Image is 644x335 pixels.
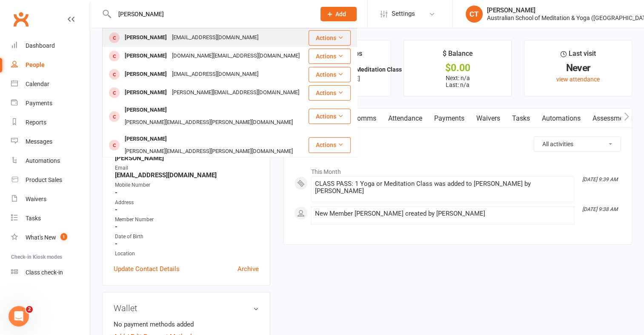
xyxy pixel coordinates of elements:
[26,119,46,126] div: Reports
[26,234,56,241] div: What's New
[26,100,52,107] div: Payments
[115,189,259,196] strong: -
[115,154,259,162] strong: [PERSON_NAME]
[114,264,180,274] a: Update Contact Details
[122,87,169,99] div: [PERSON_NAME]
[11,190,90,209] a: Waivers
[11,263,90,282] a: Class kiosk mode
[26,269,63,276] div: Class check-in
[294,136,621,150] h3: Activity
[315,180,570,195] div: CLASS PASS: 1 Yoga or Meditation Class was added to [PERSON_NAME] by [PERSON_NAME]
[443,48,473,64] div: $ Balance
[11,170,90,190] a: Product Sales
[412,75,504,88] p: Next: n/a Last: n/a
[26,81,49,87] div: Calendar
[115,171,259,179] strong: [EMAIL_ADDRESS][DOMAIN_NAME]
[309,67,351,82] button: Actions
[112,8,309,20] input: Search...
[556,76,600,83] a: view attendance
[11,55,90,75] a: People
[294,163,621,176] li: This Month
[11,36,90,55] a: Dashboard
[122,104,169,116] div: [PERSON_NAME]
[335,11,346,17] span: Add
[309,85,351,101] button: Actions
[122,32,169,44] div: [PERSON_NAME]
[428,109,470,128] a: Payments
[309,137,351,153] button: Actions
[115,223,259,231] strong: -
[11,228,90,247] a: What's New1
[169,32,261,44] div: [EMAIL_ADDRESS][DOMAIN_NAME]
[122,116,295,129] div: [PERSON_NAME][EMAIL_ADDRESS][PERSON_NAME][DOMAIN_NAME]
[536,109,587,128] a: Automations
[114,319,259,329] li: No payment methods added
[309,30,351,46] button: Actions
[122,68,169,81] div: [PERSON_NAME]
[115,181,259,189] div: Mobile Number
[115,164,259,172] div: Email
[11,113,90,132] a: Reports
[26,157,60,164] div: Automations
[115,240,259,248] strong: -
[122,133,169,145] div: [PERSON_NAME]
[582,206,618,212] i: [DATE] 9:38 AM
[315,210,570,217] div: New Member [PERSON_NAME] created by [PERSON_NAME]
[115,216,259,224] div: Member Number
[26,176,62,183] div: Product Sales
[26,138,52,145] div: Messages
[587,109,638,128] a: Assessments
[382,109,428,128] a: Attendance
[347,109,382,128] a: Comms
[169,50,302,62] div: [DOMAIN_NAME][EMAIL_ADDRESS][DOMAIN_NAME]
[26,61,45,68] div: People
[115,206,259,214] strong: -
[9,306,29,326] iframe: Intercom live chat
[115,199,259,207] div: Address
[560,48,595,64] div: Last visit
[466,6,483,23] div: CT
[115,233,259,241] div: Date of Birth
[309,49,351,64] button: Actions
[412,64,504,72] div: $0.00
[114,303,259,313] h3: Wallet
[309,109,351,124] button: Actions
[11,132,90,151] a: Messages
[582,176,618,182] i: [DATE] 9:39 AM
[238,264,259,274] a: Archive
[26,215,41,222] div: Tasks
[506,109,536,128] a: Tasks
[321,7,357,21] button: Add
[122,145,295,158] div: [PERSON_NAME][EMAIL_ADDRESS][PERSON_NAME][DOMAIN_NAME]
[122,50,169,62] div: [PERSON_NAME]
[169,68,261,81] div: [EMAIL_ADDRESS][DOMAIN_NAME]
[26,306,33,313] span: 2
[11,94,90,113] a: Payments
[26,42,55,49] div: Dashboard
[115,250,259,258] div: Location
[26,196,46,202] div: Waivers
[169,87,302,99] div: [PERSON_NAME][EMAIL_ADDRESS][DOMAIN_NAME]
[60,233,67,240] span: 1
[11,75,90,94] a: Calendar
[11,209,90,228] a: Tasks
[392,4,415,23] span: Settings
[10,9,31,30] a: Clubworx
[470,109,506,128] a: Waivers
[532,64,624,72] div: Never
[11,151,90,170] a: Automations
